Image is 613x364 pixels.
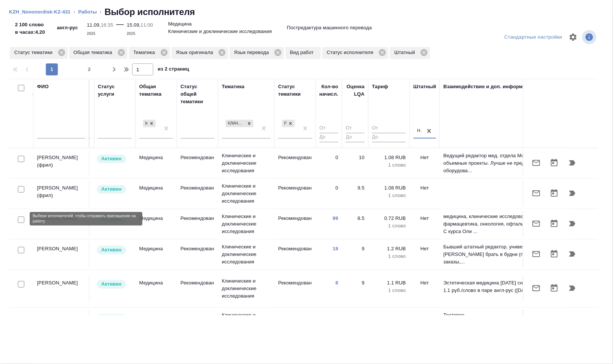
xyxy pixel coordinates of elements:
div: Клинические и доклинические исследования [225,119,254,128]
div: Статус тематики [278,83,312,98]
p: Эстетическая медицина [DATE] снижение ставки до 1.1 руб./слово в паре англ-рус ([DATE] - ... [444,279,568,294]
td: Медицина [136,211,177,237]
td: [PERSON_NAME] [33,275,90,302]
td: [PERSON_NAME] [33,241,90,268]
div: Статус тематики [10,47,68,59]
div: split button [503,32,564,43]
p: Статус тематики [14,49,55,56]
td: Рекомендован [275,211,316,237]
button: Продолжить [563,184,581,202]
input: От [320,124,338,133]
span: 2 [83,66,95,73]
td: Рекомендован [275,241,316,268]
input: Выбери исполнителей, чтобы отправить приглашение на работу [18,186,24,193]
button: Продолжить [563,313,581,331]
div: ФИО [37,83,49,90]
p: Постредактура машинного перевода [287,24,372,32]
p: Активен [101,280,122,288]
td: [PERSON_NAME] [33,310,90,336]
div: Медицина [142,119,157,128]
div: Штатный [390,47,430,59]
div: Тариф [372,83,388,90]
div: Язык оригинала [172,47,228,59]
p: 1.08 RUB [372,154,406,161]
button: Отправить предложение о работе [527,215,545,233]
button: Отправить предложение о работе [527,154,545,172]
div: Рекомендован [282,120,287,128]
button: Открыть календарь загрузки [545,184,563,202]
p: Клинические и доклинические исследования [222,277,271,300]
td: 8 [342,310,368,336]
div: Общая тематика [69,47,127,59]
a: 8 [336,280,338,286]
div: Взаимодействие и доп. информация [444,83,534,90]
td: Нет [410,150,440,176]
td: Нет [410,241,440,268]
td: 9.5 [342,180,368,207]
td: Рекомендован [177,275,218,302]
div: Медицина [143,120,148,128]
td: [PERSON_NAME] (фрил) [33,150,90,176]
p: 1 слово [372,222,406,230]
div: Штатный [414,83,436,90]
td: 9 [342,275,368,302]
button: Продолжить [563,245,581,263]
p: 0.72 RUB [372,215,406,222]
td: Медицина [136,150,177,176]
td: Медицина [136,275,177,302]
li: ‹ [74,8,75,16]
p: 1 слово [372,287,406,294]
button: Продолжить [563,279,581,297]
button: Отправить предложение о работе [527,245,545,263]
button: Открыть календарь загрузки [545,154,563,172]
td: Рекомендован [177,310,218,336]
p: 1.1 RUB [372,279,406,287]
p: Ведущий редактор мед. отдела Можно присылать объемные проекты. Лучше не предлагать: оборудова... [444,152,568,174]
td: Рекомендован [275,150,316,176]
div: Язык перевода [229,47,284,59]
td: Медицина [136,241,177,268]
td: Рекомендован [177,211,218,237]
button: Отправить предложение о работе [527,279,545,297]
button: Продолжить [563,154,581,172]
div: Статус общей тематики [181,83,214,105]
p: 2 100 слово [15,21,45,29]
div: Статус услуги [98,83,132,98]
td: Рекомендован [177,241,218,268]
p: 1 слово [372,253,406,260]
p: Язык перевода [234,49,272,56]
p: 11:00 [140,22,153,28]
nav: breadcrumb [9,6,604,18]
td: 0 [316,180,342,207]
button: Отправить предложение о работе [527,313,545,331]
a: 78 [333,314,338,320]
td: 10 [342,150,368,176]
td: Рекомендован [275,275,316,302]
p: 11.09, [87,22,101,28]
p: Клинические и доклинические исследования [222,213,271,235]
p: Активен [101,216,122,223]
td: 9 [342,241,368,268]
p: 16:35 [101,22,113,28]
p: 1.08 RUB [372,184,406,192]
span: Настроить таблицу [564,28,582,46]
td: Нет [410,180,440,207]
button: Открыть календарь загрузки [545,279,563,297]
td: [PERSON_NAME] [33,211,90,237]
button: Отправить предложение о работе [527,184,545,202]
input: Выбери исполнителей, чтобы отправить приглашение на работу [18,156,24,162]
li: ‹ [100,8,101,16]
button: Открыть календарь загрузки [545,245,563,263]
p: Бывший штатный редактор, универсал ПГ Generium: [PERSON_NAME] брать в будни (пн-пт) несрочные зак... [444,243,568,266]
p: Статус исполнителя [327,49,376,56]
td: Нет [410,310,440,336]
p: Активен [101,246,122,254]
input: До [320,133,338,142]
p: 1.2 RUB [372,245,406,253]
button: 2 [83,63,95,75]
p: Тематика [133,49,158,56]
p: Клинические и доклинические исследования [222,243,271,266]
div: — [116,18,124,38]
div: Рекомендован [281,119,296,128]
td: Медицина [136,310,177,336]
